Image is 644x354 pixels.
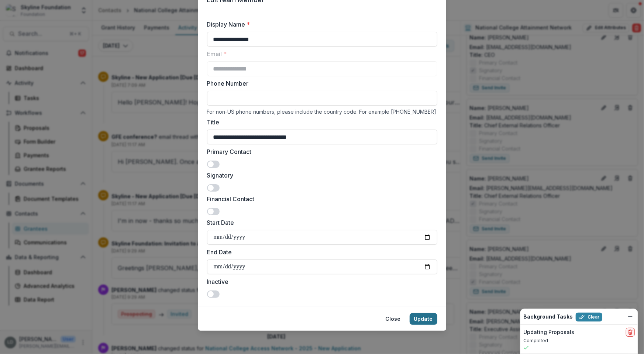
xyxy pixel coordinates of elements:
[207,248,433,257] label: End Date
[626,328,635,337] button: delete
[207,109,437,115] div: For non-US phone numbers, please include the country code. For example [PHONE_NUMBER]
[207,277,433,286] label: Inactive
[207,171,433,180] label: Signatory
[523,314,573,320] h2: Background Tasks
[207,20,433,29] label: Display Name
[523,329,574,336] h2: Updating Proposals
[576,313,602,322] button: Clear
[410,313,437,325] button: Update
[207,147,433,156] label: Primary Contact
[207,195,433,203] label: Financial Contact
[207,218,433,227] label: Start Date
[523,337,635,344] p: Completed
[626,312,635,321] button: Dismiss
[381,313,405,325] button: Close
[207,49,433,58] label: Email
[207,118,433,127] label: Title
[207,79,433,88] label: Phone Number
